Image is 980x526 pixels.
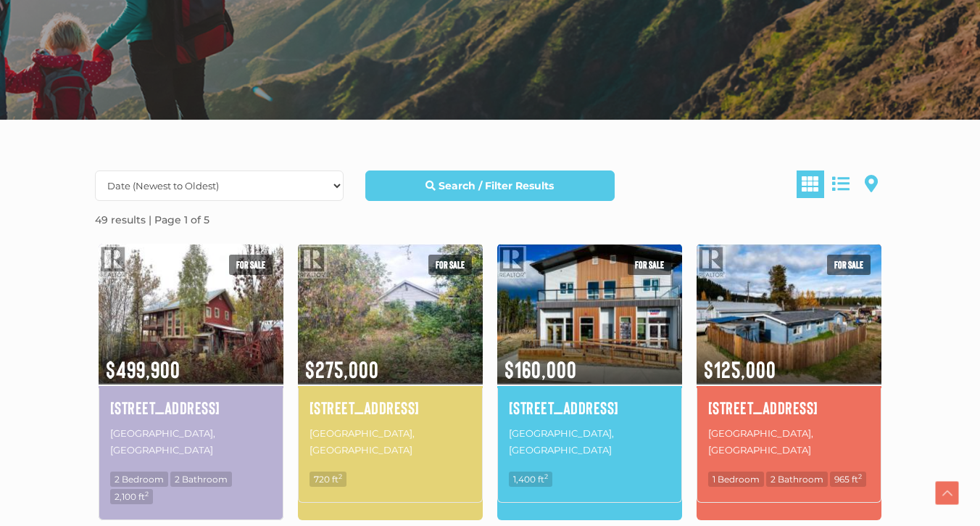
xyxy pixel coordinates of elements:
sup: 2 [858,472,862,480]
strong: Search / Filter Results [439,179,554,192]
a: [STREET_ADDRESS] [509,395,670,420]
a: [STREET_ADDRESS] [310,395,471,420]
p: [GEOGRAPHIC_DATA], [GEOGRAPHIC_DATA] [708,424,870,461]
sup: 2 [339,472,342,480]
p: [GEOGRAPHIC_DATA], [GEOGRAPHIC_DATA] [310,424,471,461]
img: 7223 7TH AVENUE, Whitehorse, Yukon [298,242,483,386]
span: For sale [628,255,671,275]
span: For sale [428,255,472,275]
img: 8-7 PROSPECTOR ROAD, Whitehorse, Yukon [697,242,881,386]
span: 2 Bedroom [110,472,168,487]
span: 2 Bathroom [766,472,828,487]
a: [STREET_ADDRESS] [110,395,272,420]
span: 2,100 ft [110,489,153,504]
img: 101-143 KENO WAY, Whitehorse, Yukon [497,242,682,386]
span: 965 ft [830,472,866,487]
span: For sale [229,255,273,275]
p: [GEOGRAPHIC_DATA], [GEOGRAPHIC_DATA] [110,424,272,461]
span: 720 ft [310,472,346,487]
strong: 49 results | Page 1 of 5 [95,213,209,226]
span: $125,000 [697,337,881,385]
span: $160,000 [497,337,682,385]
span: 1,400 ft [509,472,552,487]
span: $275,000 [298,337,483,385]
span: For sale [827,255,871,275]
p: [GEOGRAPHIC_DATA], [GEOGRAPHIC_DATA] [509,424,670,461]
sup: 2 [544,472,548,480]
a: Search / Filter Results [365,170,614,201]
span: $499,900 [99,337,283,385]
span: 2 Bathroom [170,472,232,487]
sup: 2 [145,490,149,498]
a: [STREET_ADDRESS] [708,395,870,420]
img: 1217 7TH AVENUE, Dawson City, Yukon [99,242,283,386]
span: 1 Bedroom [708,472,764,487]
